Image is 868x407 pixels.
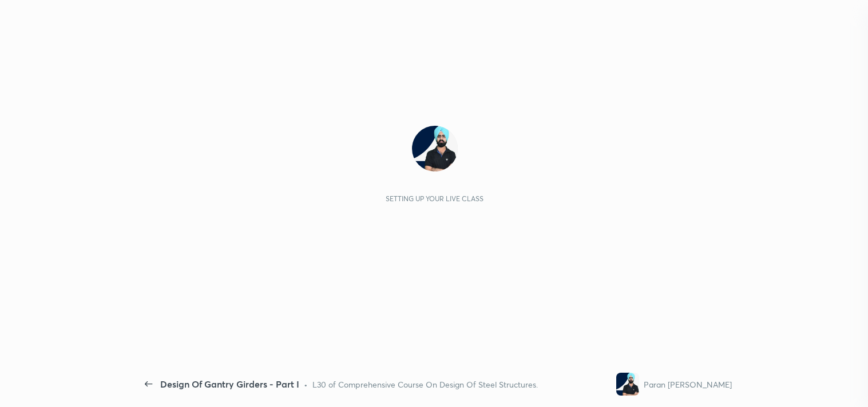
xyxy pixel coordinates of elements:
img: bb0fa125db344831bf5d12566d8c4e6c.jpg [616,373,639,396]
img: bb0fa125db344831bf5d12566d8c4e6c.jpg [412,126,458,171]
div: L30 of Comprehensive Course On Design Of Steel Structures. [312,378,538,390]
div: Design Of Gantry Girders - Part I [160,377,299,391]
div: Setting up your live class [386,194,483,203]
div: Paran [PERSON_NAME] [644,378,732,390]
div: • [304,378,308,390]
